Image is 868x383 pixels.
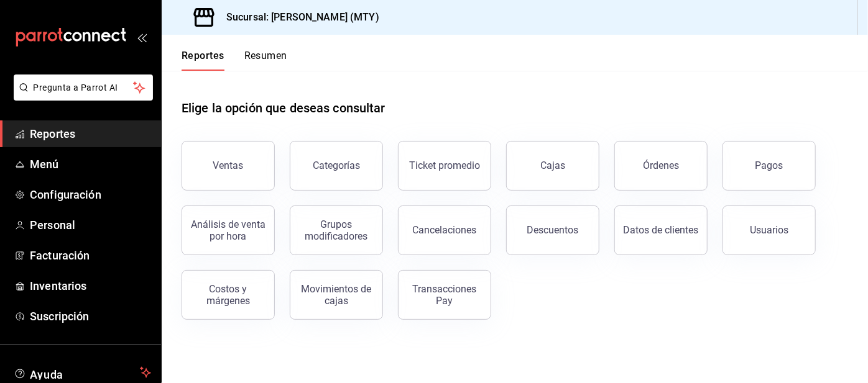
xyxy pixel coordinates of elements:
h3: Sucursal: [PERSON_NAME] (MTY) [216,10,379,25]
div: Pagos [755,160,783,171]
button: Costos y márgenes [182,270,275,320]
button: Usuarios [723,205,816,255]
button: Grupos modificadores [290,205,383,255]
button: Descuentos [506,205,599,255]
span: Facturación [30,247,151,264]
button: Cajas [506,141,599,191]
button: Pagos [723,141,816,191]
button: Ventas [182,141,275,191]
button: Reportes [182,50,224,71]
div: navigation tabs [182,50,287,71]
a: Pregunta a Parrot AI [9,90,153,103]
button: Cancelaciones [398,205,491,255]
button: Datos de clientes [614,205,708,255]
button: open_drawer_menu [137,32,147,42]
div: Cancelaciones [413,224,477,236]
span: Configuración [30,186,151,203]
button: Transacciones Pay [398,270,491,320]
button: Análisis de venta por hora [182,205,275,255]
button: Resumen [244,50,287,71]
span: Inventarios [30,277,151,294]
span: Personal [30,217,151,233]
div: Descuentos [527,224,579,236]
span: Ayuda [30,365,135,380]
div: Órdenes [643,160,679,171]
div: Análisis de venta por hora [190,219,267,242]
div: Costos y márgenes [190,283,267,307]
div: Movimientos de cajas [298,283,375,307]
h1: Elige la opción que deseas consultar [182,99,386,117]
button: Órdenes [614,141,708,191]
div: Usuarios [750,224,788,236]
span: Menú [30,156,151,173]
div: Cajas [540,160,565,171]
button: Movimientos de cajas [290,270,383,320]
div: Ventas [213,160,244,171]
span: Reportes [30,125,151,142]
button: Categorías [290,141,383,191]
span: Suscripción [30,308,151,325]
div: Datos de clientes [624,224,699,236]
div: Categorías [313,160,360,171]
div: Transacciones Pay [406,283,483,307]
div: Ticket promedio [409,160,480,171]
div: Grupos modificadores [298,219,375,242]
button: Pregunta a Parrot AI [14,74,153,101]
button: Ticket promedio [398,141,491,191]
span: Pregunta a Parrot AI [34,81,134,94]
